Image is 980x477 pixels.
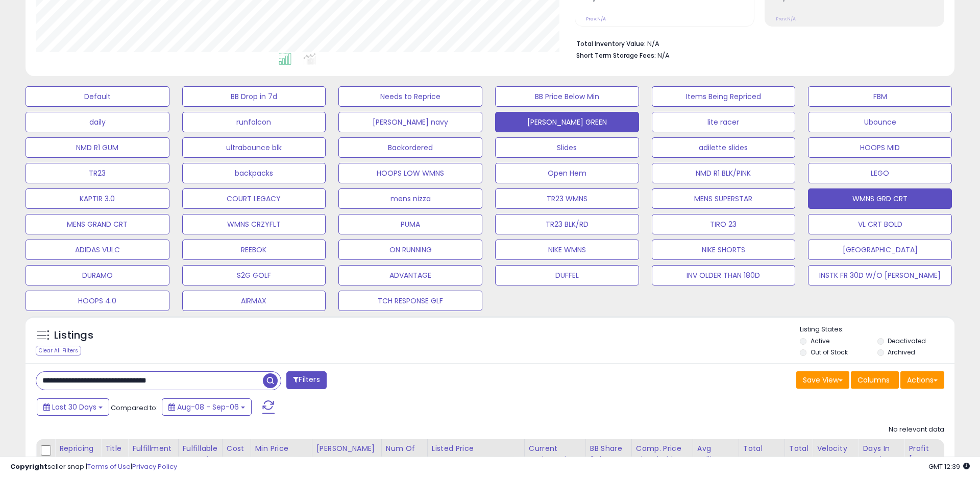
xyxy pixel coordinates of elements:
[183,443,218,465] div: Fulfillable Quantity
[177,402,239,412] span: Aug-08 - Sep-06
[808,240,952,260] button: [GEOGRAPHIC_DATA]
[255,443,308,454] div: Min Price
[386,443,423,465] div: Num of Comp.
[796,371,849,389] button: Save View
[811,337,829,345] label: Active
[495,240,639,260] button: NIKE WMNS
[652,112,796,132] button: lite racer
[26,188,169,209] button: KAPTIR 3.0
[338,137,482,158] button: Backordered
[909,443,969,465] div: Profit [PERSON_NAME]
[857,375,890,385] span: Columns
[789,443,808,475] div: Total Rev. Diff.
[338,240,482,260] button: ON RUNNING
[87,462,131,471] a: Terms of Use
[132,462,177,471] a: Privacy Policy
[105,443,124,454] div: Title
[888,337,926,345] label: Deactivated
[495,86,639,107] button: BB Price Below Min
[697,443,734,475] div: Avg Selling Price
[111,403,158,413] span: Compared to:
[182,137,326,158] button: ultrabounce blk
[26,214,169,234] button: MENS GRAND CRT
[495,163,639,183] button: Open Hem
[338,163,482,183] button: HOOPS LOW WMNS
[36,346,81,355] div: Clear All Filters
[900,371,944,389] button: Actions
[182,291,326,311] button: AIRMAX
[863,443,900,465] div: Days In Stock
[52,402,96,412] span: Last 30 Days
[432,443,520,454] div: Listed Price
[286,371,326,389] button: Filters
[928,462,970,471] span: 2025-10-8 12:39 GMT
[808,265,952,285] button: INSTK FR 30D W/O [PERSON_NAME]
[888,348,915,356] label: Archived
[808,188,952,209] button: WMNS GRD CRT
[808,86,952,107] button: FBM
[182,188,326,209] button: COURT LEGACY
[743,443,780,465] div: Total Rev.
[26,112,169,132] button: daily
[889,425,944,435] div: No relevant data
[338,86,482,107] button: Needs to Reprice
[26,86,169,107] button: Default
[26,291,169,311] button: HOOPS 4.0
[652,163,796,183] button: NMD R1 BLK/PINK
[316,443,377,454] div: [PERSON_NAME]
[811,348,848,356] label: Out of Stock
[338,265,482,285] button: ADVANTAGE
[495,137,639,158] button: Slides
[26,163,169,183] button: TR23
[182,163,326,183] button: backpacks
[338,291,482,311] button: TCH RESPONSE GLF
[851,371,899,389] button: Columns
[529,443,581,465] div: Current Buybox Price
[10,462,177,472] div: seller snap | |
[495,188,639,209] button: TR23 WMNS
[54,328,93,343] h5: Listings
[586,16,606,22] small: Prev: N/A
[338,188,482,209] button: mens nizza
[576,39,646,48] b: Total Inventory Value:
[817,443,854,454] div: Velocity
[652,86,796,107] button: Items Being Repriced
[26,240,169,260] button: ADIDAS VULC
[162,398,252,416] button: Aug-08 - Sep-06
[26,265,169,285] button: DURAMO
[808,137,952,158] button: HOOPS MID
[495,265,639,285] button: DUFFEL
[808,112,952,132] button: Ubounce
[590,443,627,465] div: BB Share 24h.
[227,443,247,454] div: Cost
[652,240,796,260] button: NIKE SHORTS
[132,443,174,454] div: Fulfillment
[636,443,689,465] div: Comp. Price Threshold
[576,37,937,49] li: N/A
[59,443,96,454] div: Repricing
[182,214,326,234] button: WMNS CRZYFLT
[10,462,47,471] strong: Copyright
[26,137,169,158] button: NMD R1 GUM
[808,163,952,183] button: LEGO
[652,214,796,234] button: TIRO 23
[37,398,109,416] button: Last 30 Days
[182,240,326,260] button: REEBOK
[576,51,656,60] b: Short Term Storage Fees:
[652,188,796,209] button: MENS SUPERSTAR
[182,265,326,285] button: S2G GOLF
[338,112,482,132] button: [PERSON_NAME] navy
[338,214,482,234] button: PUMA
[800,325,954,335] p: Listing States:
[652,137,796,158] button: adilette slides
[182,112,326,132] button: runfalcon
[657,51,670,60] span: N/A
[495,214,639,234] button: TR23 BLK/RD
[776,16,796,22] small: Prev: N/A
[182,86,326,107] button: BB Drop in 7d
[652,265,796,285] button: INV OLDER THAN 180D
[495,112,639,132] button: [PERSON_NAME] GREEN
[808,214,952,234] button: VL CRT BOLD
